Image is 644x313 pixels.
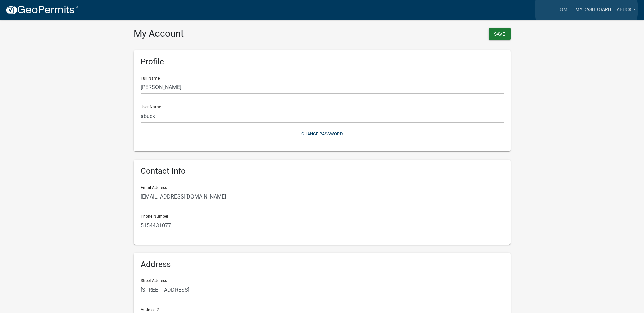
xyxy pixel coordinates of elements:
a: My Dashboard [573,3,614,16]
h6: Address [141,259,504,269]
button: Change Password [141,128,504,140]
a: Home [554,3,573,16]
a: abuck [614,3,639,16]
h6: Profile [141,57,504,67]
button: Save [489,28,511,40]
h3: My Account [134,28,317,39]
h6: Contact Info [141,166,504,176]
